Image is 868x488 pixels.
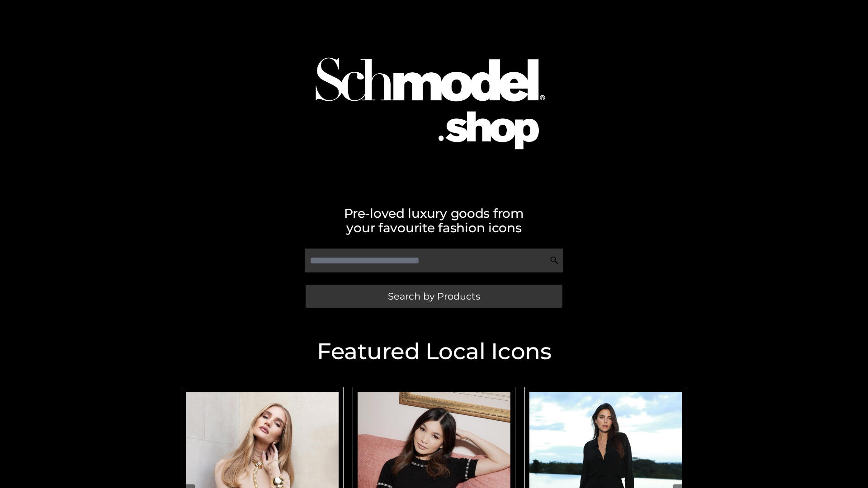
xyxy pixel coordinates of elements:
span: Search by Products [388,291,480,301]
h2: Featured Local Icons​ [176,340,692,363]
a: Search by Products [306,285,562,308]
img: Search Icon [550,256,559,265]
h2: Pre-loved luxury goods from your favourite fashion icons [176,206,692,235]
